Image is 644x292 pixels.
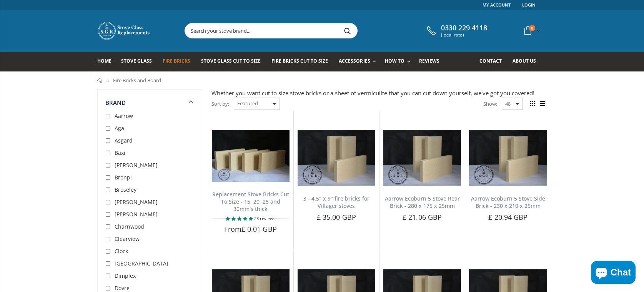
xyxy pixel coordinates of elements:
[479,52,508,71] a: Contact
[115,284,130,292] span: Dovre
[163,58,190,64] span: Fire Bricks
[469,130,547,186] img: Aarrow Ecoburn 5 Stove Side Brick
[441,24,487,32] span: 0330 229 4118
[383,130,461,186] img: Aarrow Ecoburn 5 Stove Rear Brick
[479,58,502,64] span: Contact
[425,24,487,38] a: 0330 229 4118 (local rate)
[298,130,375,186] img: 3 - 4.5" x 9" fire bricks for Villager stoves
[115,235,140,242] span: Clearview
[419,58,439,64] span: Reviews
[529,100,537,108] span: Grid view
[339,58,370,64] span: Accessories
[115,223,144,230] span: Charnwood
[224,224,276,234] span: From
[97,21,151,40] img: Stove Glass Replacement
[385,58,404,64] span: How To
[115,124,124,132] span: Aga
[271,58,328,64] span: Fire Bricks Cut To Size
[385,52,414,71] a: How To
[115,161,158,169] span: [PERSON_NAME]
[113,77,161,84] span: Fire Bricks and Board
[419,52,445,71] a: Reviews
[115,186,136,193] span: Broseley
[385,195,460,209] a: Aarrow Ecoburn 5 Stove Rear Brick - 280 x 175 x 25mm
[521,23,542,38] a: 0
[483,98,497,110] span: Show:
[97,78,103,83] a: Home
[254,216,275,221] span: 23 reviews
[97,58,111,64] span: Home
[488,212,528,222] span: £ 20.94 GBP
[303,195,369,209] a: 3 - 4.5" x 9" fire bricks for Villager stoves
[339,23,356,38] button: Search
[441,32,487,38] span: (local rate)
[115,149,125,156] span: Baxi
[212,191,289,212] a: Replacement Stove Bricks Cut To Size - 15, 20, 25 and 30mm's thick
[589,261,638,286] inbox-online-store-chat: Shopify online store chat
[241,224,277,234] span: £ 0.01 GBP
[115,260,168,267] span: [GEOGRAPHIC_DATA]
[513,58,536,64] span: About us
[185,23,443,38] input: Search your stove brand...
[115,211,158,218] span: [PERSON_NAME]
[471,195,545,209] a: Aarrow Ecoburn 5 Stove Side Brick - 230 x 210 x 25mm
[539,100,547,108] span: List view
[317,212,356,222] span: £ 35.00 GBP
[513,52,542,71] a: About us
[211,89,547,97] div: Whether you want cut to size stove bricks or a sheet of vermiculite that you can cut down yoursel...
[115,247,128,255] span: Clock
[212,130,290,182] img: Replacement Stove Bricks Cut To Size - 15, 20, 25 and 30mm's thick
[529,25,535,31] span: 0
[339,52,379,71] a: Accessories
[403,212,442,222] span: £ 21.06 GBP
[121,58,152,64] span: Stove Glass
[115,137,133,144] span: Asgard
[201,52,266,71] a: Stove Glass Cut To Size
[163,52,196,71] a: Fire Bricks
[115,112,133,119] span: Aarrow
[211,97,229,111] span: Sort by:
[121,52,158,71] a: Stove Glass
[105,99,126,106] span: Brand
[115,174,132,181] span: Bronpi
[115,272,136,279] span: Dimplex
[201,58,261,64] span: Stove Glass Cut To Size
[226,216,254,221] span: 4.78 stars
[115,198,158,206] span: [PERSON_NAME]
[97,52,117,71] a: Home
[271,52,334,71] a: Fire Bricks Cut To Size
